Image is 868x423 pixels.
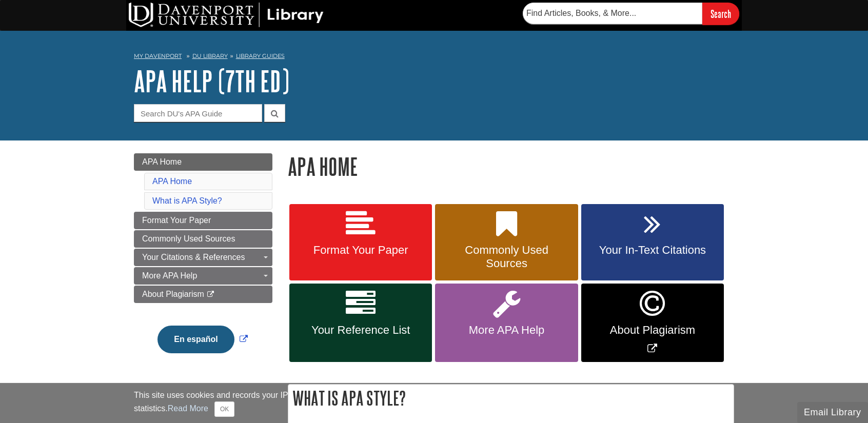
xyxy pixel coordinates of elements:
a: Format Your Paper [289,204,432,281]
input: Find Articles, Books, & More... [523,3,702,24]
a: DU Library [192,52,228,59]
span: Commonly Used Sources [443,244,570,270]
a: More APA Help [134,267,272,285]
a: Your Citations & References [134,249,272,266]
a: Format Your Paper [134,212,272,229]
a: APA Home [134,153,272,171]
span: More APA Help [443,324,570,337]
input: Search DU's APA Guide [134,104,262,122]
span: Your Citations & References [142,253,245,261]
i: This link opens in a new window [206,291,215,298]
form: Searches DU Library's articles, books, and more [523,3,739,25]
span: Format Your Paper [142,216,211,225]
button: En español [157,326,234,353]
img: DU Library [129,3,324,27]
a: Link opens in new window [581,284,724,362]
h1: APA Home [288,153,734,179]
a: More APA Help [435,284,578,362]
a: Commonly Used Sources [134,230,272,248]
a: Your In-Text Citations [581,204,724,281]
a: About Plagiarism [134,286,272,303]
span: Your In-Text Citations [589,244,716,257]
nav: breadcrumb [134,49,734,66]
a: Your Reference List [289,284,432,362]
span: About Plagiarism [142,290,204,298]
a: What is APA Style? [152,196,222,205]
span: APA Home [142,157,182,166]
a: Link opens in new window [155,335,250,344]
span: Commonly Used Sources [142,234,235,243]
button: Close [214,401,234,417]
a: APA Home [152,177,192,186]
span: Your Reference List [297,324,424,337]
a: Library Guides [236,52,285,59]
div: Guide Page Menu [134,153,272,371]
span: Format Your Paper [297,244,424,257]
a: My Davenport [134,52,182,61]
a: Commonly Used Sources [435,204,578,281]
input: Search [702,3,739,25]
h2: What is APA Style? [288,385,734,412]
span: More APA Help [142,271,197,280]
span: About Plagiarism [589,324,716,337]
a: Read More [168,404,208,413]
div: This site uses cookies and records your IP address for usage statistics. Additionally, we use Goo... [134,389,734,417]
button: Email Library [797,402,868,423]
a: APA Help (7th Ed) [134,65,289,97]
